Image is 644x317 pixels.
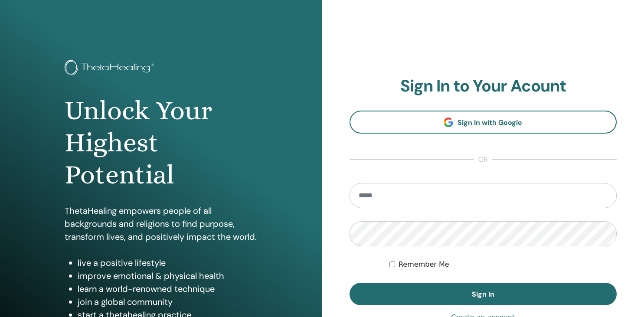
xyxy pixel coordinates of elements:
label: Remember Me [399,259,449,270]
a: Sign In with Google [350,111,617,134]
p: ThetaHealing empowers people of all backgrounds and religions to find purpose, transform lives, a... [65,204,258,243]
li: live a positive lifestyle [78,256,258,269]
span: or [474,154,492,165]
button: Sign In [350,283,617,305]
li: learn a world-renowned technique [78,282,258,295]
span: Sign In with Google [458,118,522,127]
span: Sign In [472,290,494,299]
h2: Sign In to Your Acount [350,76,617,96]
div: Keep me authenticated indefinitely or until I manually logout [389,259,617,270]
li: improve emotional & physical health [78,269,258,282]
li: join a global community [78,295,258,308]
h1: Unlock Your Highest Potential [65,95,258,191]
